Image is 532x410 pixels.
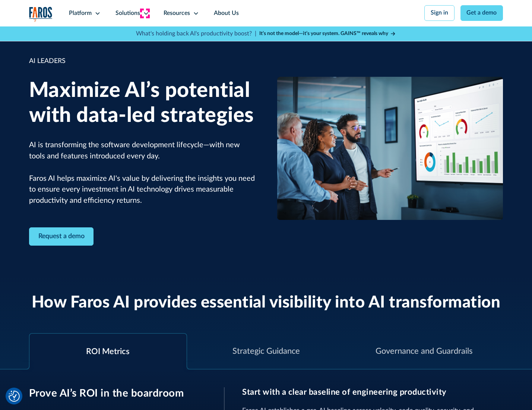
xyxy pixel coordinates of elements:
[29,140,255,206] p: AI is transforming the software development lifecycle—with new tools and features introduced ever...
[115,9,140,18] div: Solutions
[232,345,300,357] div: Strategic Guidance
[32,293,501,313] h2: How Faros AI provides essential visibility into AI transformation
[460,5,503,21] a: Get a demo
[376,345,472,357] div: Governance and Guardrails
[29,7,53,22] img: Logo of the analytics and reporting company Faros.
[29,227,94,246] a: Contact Modal
[29,56,255,66] div: AI LEADERS
[136,29,256,38] p: What's holding back AI's productivity boost? |
[29,78,255,128] h1: Maximize AI’s potential with data-led strategies
[164,9,190,18] div: Resources
[424,5,455,21] a: Sign in
[259,30,396,38] a: It’s not the model—it’s your system. GAINS™ reveals why
[29,387,206,400] h3: Prove AI’s ROI in the boardroom
[86,346,130,358] div: ROI Metrics
[69,9,92,18] div: Platform
[29,7,53,22] a: home
[259,31,388,36] strong: It’s not the model—it’s your system. GAINS™ reveals why
[9,391,20,402] img: Revisit consent button
[9,391,20,402] button: Cookie Settings
[242,387,503,397] h3: Start with a clear baseline of engineering productivity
